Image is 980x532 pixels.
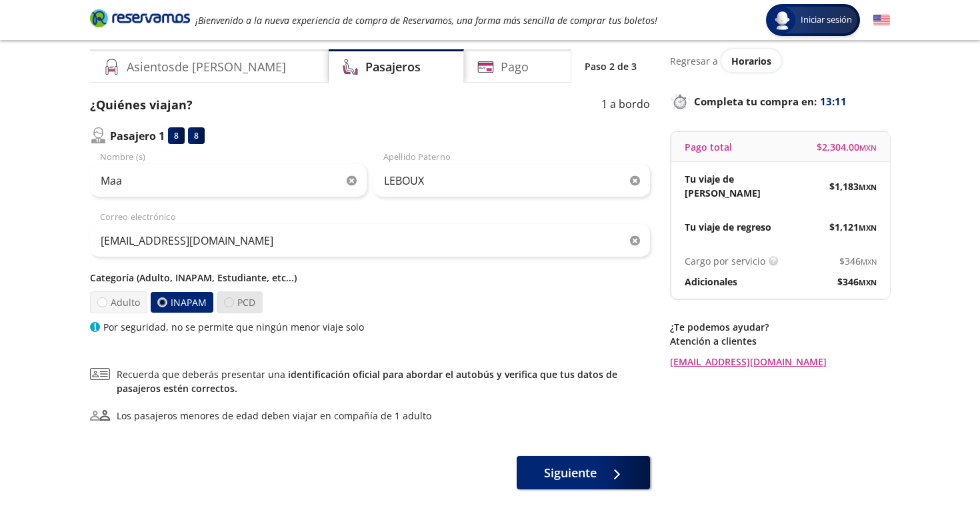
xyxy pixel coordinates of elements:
[829,179,877,193] span: $ 1,183
[373,164,650,197] input: Apellido Paterno
[670,320,890,334] p: ¿Te podemos ayudar?
[90,224,650,257] input: Correo electrónico
[859,182,877,192] small: MXN
[670,49,890,72] div: Regresar a ver horarios
[195,14,657,27] em: ¡Bienvenido a la nueva experiencia de compra de Reservamos, una forma más sencilla de comprar tus...
[103,320,364,334] p: Por seguridad, no se permite que ningún menor viaje solo
[837,275,877,289] span: $ 346
[544,464,597,482] span: Siguiente
[168,127,185,144] div: 8
[685,140,732,154] p: Pago total
[685,254,765,268] p: Cargo por servicio
[90,8,190,28] i: Brand Logo
[188,127,205,144] div: 8
[685,275,737,289] p: Adicionales
[117,367,650,395] span: Recuerda que deberás presentar una
[731,55,771,67] span: Horarios
[365,58,421,76] h4: Pasajeros
[150,292,213,313] label: INAPAM
[517,456,650,489] button: Siguiente
[117,409,431,423] div: Los pasajeros menores de edad deben viajar en compañía de 1 adulto
[829,220,877,234] span: $ 1,121
[601,96,650,114] p: 1 a bordo
[859,223,877,233] small: MXN
[501,58,529,76] h4: Pago
[670,92,890,111] p: Completa tu compra en :
[90,271,650,285] p: Categoría (Adulto, INAPAM, Estudiante, etc...)
[585,59,637,73] p: Paso 2 de 3
[859,277,877,287] small: MXN
[873,12,890,29] button: English
[90,8,190,32] a: Brand Logo
[670,54,718,68] p: Regresar a
[820,94,847,109] span: 13:11
[90,164,367,197] input: Nombre (s)
[859,143,877,153] small: MXN
[117,368,617,395] a: identificación oficial para abordar el autobús y verifica que tus datos de pasajeros estén correc...
[839,254,877,268] span: $ 346
[795,13,857,27] span: Iniciar sesión
[90,96,193,114] p: ¿Quiénes viajan?
[670,355,890,369] a: [EMAIL_ADDRESS][DOMAIN_NAME]
[685,220,771,234] p: Tu viaje de regreso
[217,291,263,313] label: PCD
[127,58,286,76] h4: Asientos de [PERSON_NAME]
[110,128,165,144] p: Pasajero 1
[861,257,877,267] small: MXN
[89,291,147,313] label: Adulto
[817,140,877,154] span: $ 2,304.00
[685,172,781,200] p: Tu viaje de [PERSON_NAME]
[670,334,890,348] p: Atención a clientes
